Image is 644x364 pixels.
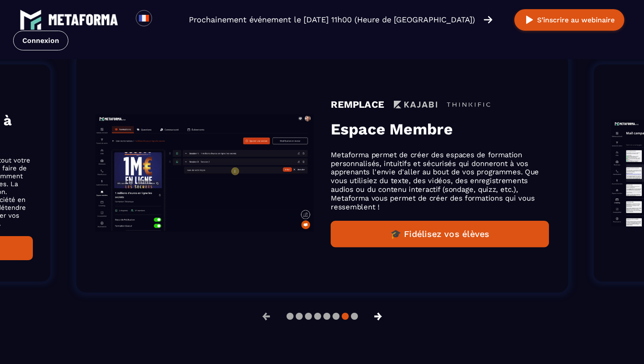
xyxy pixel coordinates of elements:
a: Connexion [13,31,68,50]
p: Metaforma permet de créer des espaces de formation personnalisés, intuitifs et sécurisés qui donn... [331,150,549,211]
button: S’inscrire au webinaire [514,9,624,31]
img: logo [20,9,42,31]
h3: Espace Membre [331,120,549,138]
button: → [367,306,389,327]
img: logo [48,14,118,25]
button: ← [255,306,278,327]
h4: REMPLACE [331,99,384,110]
img: arrow-right [484,15,492,25]
input: Search for option [159,14,166,25]
button: 🎓 Fidélisez vos élèves [331,221,549,247]
p: Prochainement événement le [DATE] 11h00 (Heure de [GEOGRAPHIC_DATA]) [189,14,475,26]
div: Search for option [152,10,173,29]
img: gif [96,114,314,232]
img: play [524,14,535,25]
img: fr [138,13,149,24]
img: icon [394,101,437,108]
img: icon [447,101,490,108]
